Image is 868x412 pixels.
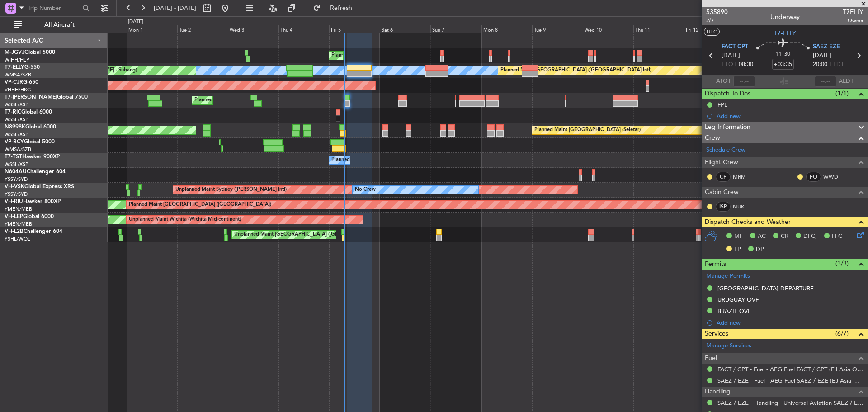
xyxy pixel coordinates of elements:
[329,25,380,33] div: Fri 5
[705,133,720,143] span: Crew
[5,116,28,123] a: WSSL/XSP
[5,86,31,93] a: VHHH/HKG
[500,64,651,77] div: Planned Maint [GEOGRAPHIC_DATA] ([GEOGRAPHIC_DATA] Intl)
[177,25,228,33] div: Tue 2
[5,139,55,145] a: VP-BCYGlobal 5000
[154,4,196,12] span: [DATE] - [DATE]
[5,109,52,115] a: T7-RICGlobal 6000
[706,272,750,281] a: Manage Permits
[5,176,28,183] a: YSSY/SYD
[716,172,731,182] div: CP
[781,232,788,241] span: CR
[278,25,329,33] div: Thu 4
[331,153,364,167] div: Planned Maint
[5,169,27,175] span: N604AU
[843,7,863,17] span: T7ELLY
[704,28,720,36] button: UTC
[5,101,28,108] a: WSSL/XSP
[717,319,863,327] div: Add new
[175,183,287,197] div: Unplanned Maint Sydney ([PERSON_NAME] Intl)
[717,307,751,315] div: BRAZIL OVF
[705,259,726,270] span: Permits
[733,173,753,181] a: MRM
[5,214,23,219] span: VH-LEP
[309,1,363,15] button: Refresh
[5,139,24,145] span: VP-BCY
[717,377,863,384] a: SAEZ / EZE - Fuel - AEG Fuel SAEZ / EZE (EJ Asia Only)
[706,341,751,350] a: Manage Services
[129,213,241,227] div: Unplanned Maint Wichita (Wichita Mid-continent)
[843,17,863,24] span: Owner
[5,80,23,85] span: VP-CJR
[5,146,31,153] a: WMSA/SZB
[716,77,731,86] span: ATOT
[758,232,766,241] span: AC
[705,387,731,397] span: Handling
[705,353,717,364] span: Fuel
[10,18,98,32] button: All Aircraft
[722,51,740,60] span: [DATE]
[756,245,764,254] span: DP
[5,161,28,168] a: WSSL/XSP
[684,25,735,33] div: Fri 12
[705,217,791,227] span: Dispatch Checks and Weather
[5,95,88,100] a: T7-[PERSON_NAME]Global 7500
[5,154,22,160] span: T7-TST
[722,60,736,69] span: ETOT
[5,65,24,70] span: T7-ELLY
[5,184,24,189] span: VH-VSK
[5,221,32,227] a: YMEN/MEB
[532,25,583,33] div: Tue 9
[5,169,66,175] a: N604AUChallenger 604
[835,89,849,98] span: (1/1)
[705,187,739,198] span: Cabin Crew
[5,229,62,234] a: VH-L2BChallenger 604
[722,43,748,52] span: FACT CPT
[355,183,376,197] div: No Crew
[733,76,755,87] input: --:--
[717,296,759,303] div: URUGUAY OVF
[803,232,817,241] span: DFC,
[717,101,727,109] div: FPL
[705,329,728,339] span: Services
[5,80,38,85] a: VP-CJRG-650
[705,122,750,133] span: Leg Information
[717,365,863,373] a: FACT / CPT - Fuel - AEG Fuel FACT / CPT (EJ Asia Only)
[733,203,753,211] a: NUK
[5,131,28,138] a: WSSL/XSP
[430,25,481,33] div: Sun 7
[835,259,849,268] span: (3/3)
[706,7,728,17] span: 535890
[5,154,60,160] a: T7-TSTHawker 900XP
[717,399,863,407] a: SAEZ / EZE - Handling - Universal Aviation SAEZ / EZE
[5,199,61,204] a: VH-RIUHawker 800XP
[5,214,54,219] a: VH-LEPGlobal 6000
[835,329,849,338] span: (6/7)
[716,202,731,212] div: ISP
[813,43,840,52] span: SAEZ EZE
[734,232,743,241] span: MF
[380,25,430,33] div: Sat 6
[481,25,532,33] div: Mon 8
[5,95,57,100] span: T7-[PERSON_NAME]
[717,284,814,292] div: [GEOGRAPHIC_DATA] DEPARTURE
[234,228,383,242] div: Unplanned Maint [GEOGRAPHIC_DATA] ([GEOGRAPHIC_DATA])
[633,25,684,33] div: Thu 11
[823,173,844,181] a: WWD
[813,60,827,69] span: 20:00
[813,51,831,60] span: [DATE]
[717,112,863,120] div: Add new
[806,172,821,182] div: FO
[5,124,56,130] a: N8998KGlobal 6000
[534,123,641,137] div: Planned Maint [GEOGRAPHIC_DATA] (Seletar)
[129,198,271,212] div: Planned Maint [GEOGRAPHIC_DATA] ([GEOGRAPHIC_DATA])
[839,77,854,86] span: ALDT
[705,89,750,99] span: Dispatch To-Dos
[28,1,80,15] input: Trip Number
[5,50,24,55] span: M-JGVJ
[776,50,790,59] span: 11:30
[5,124,25,130] span: N8998K
[774,28,796,38] span: T7-ELLY
[5,206,32,213] a: YMEN/MEB
[739,60,753,69] span: 08:30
